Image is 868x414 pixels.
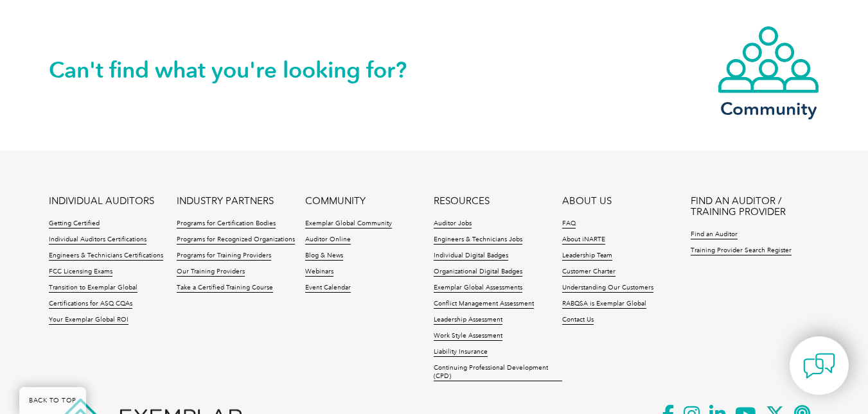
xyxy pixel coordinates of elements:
[691,196,819,218] a: FIND AN AUDITOR / TRAINING PROVIDER
[717,25,820,94] img: icon-community.webp
[19,387,86,414] a: BACK TO TOP
[49,220,100,229] a: Getting Certified
[434,252,508,261] a: Individual Digital Badges
[691,230,738,239] a: Find an Auditor
[49,60,434,80] h2: Can't find what you're looking for?
[305,252,343,261] a: Blog & News
[305,220,392,229] a: Exemplar Global Community
[49,300,132,309] a: Certifications for ASQ CQAs
[434,300,534,309] a: Conflict Management Assessment
[49,196,154,207] a: INDIVIDUAL AUDITORS
[562,196,612,207] a: ABOUT US
[177,220,276,229] a: Programs for Certification Bodies
[803,350,835,382] img: contact-chat.png
[177,284,273,293] a: Take a Certified Training Course
[717,101,820,117] h3: Community
[562,236,605,245] a: About iNARTE
[177,236,295,245] a: Programs for Recognized Organizations
[49,284,137,293] a: Transition to Exemplar Global
[177,268,245,277] a: Our Training Providers
[691,246,792,255] a: Training Provider Search Register
[434,364,562,381] a: Continuing Professional Development (CPD)
[434,332,502,341] a: Work Style Assessment
[49,316,128,325] a: Your Exemplar Global ROI
[49,252,163,261] a: Engineers & Technicians Certifications
[562,252,612,261] a: Leadership Team
[562,220,576,229] a: FAQ
[562,268,616,277] a: Customer Charter
[49,268,112,277] a: FCC Licensing Exams
[717,25,820,117] a: Community
[562,284,653,293] a: Understanding Our Customers
[49,236,146,245] a: Individual Auditors Certifications
[434,284,522,293] a: Exemplar Global Assessments
[177,252,271,261] a: Programs for Training Providers
[434,236,522,245] a: Engineers & Technicians Jobs
[434,268,522,277] a: Organizational Digital Badges
[305,196,366,207] a: COMMUNITY
[434,348,488,357] a: Liability Insurance
[305,236,351,245] a: Auditor Online
[434,316,502,325] a: Leadership Assessment
[562,316,594,325] a: Contact Us
[562,300,646,309] a: RABQSA is Exemplar Global
[305,284,351,293] a: Event Calendar
[177,196,274,207] a: INDUSTRY PARTNERS
[434,196,490,207] a: RESOURCES
[305,268,333,277] a: Webinars
[434,220,472,229] a: Auditor Jobs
